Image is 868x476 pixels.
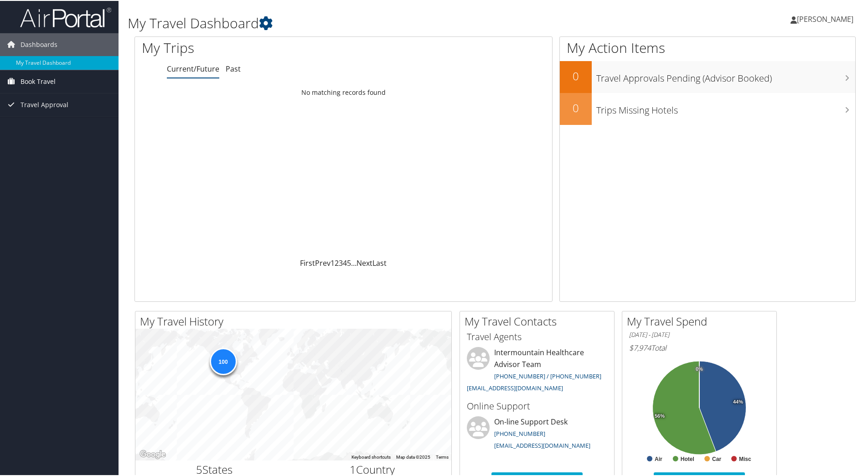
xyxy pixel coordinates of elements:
[467,330,607,342] h3: Travel Agents
[21,69,56,92] span: Book Travel
[356,257,372,267] a: Next
[226,63,241,73] a: Past
[560,92,855,124] a: 0Trips Missing Hotels
[462,346,612,395] li: Intermountain Healthcare Advisor Team
[209,347,237,374] div: 100
[494,429,545,437] a: [PHONE_NUMBER]
[135,83,552,100] td: No matching records found
[655,413,665,418] tspan: 56%
[142,37,372,57] h1: My Trips
[494,440,590,449] a: [EMAIL_ADDRESS][DOMAIN_NAME]
[467,399,607,412] h3: Online Support
[372,257,387,267] a: Last
[167,63,219,73] a: Current/Future
[560,37,855,57] h1: My Action Items
[467,383,563,391] a: [EMAIL_ADDRESS][DOMAIN_NAME]
[138,448,168,460] img: Google
[790,5,863,32] a: [PERSON_NAME]
[300,257,315,267] a: First
[351,453,391,460] button: Keyboard shortcuts
[331,257,335,267] a: 1
[629,342,651,352] span: $7,974
[712,455,721,461] text: Car
[596,67,855,84] h3: Travel Approvals Pending (Advisor Booked)
[629,342,770,352] h6: Total
[465,313,614,328] h2: My Travel Contacts
[21,93,68,115] span: Travel Approval
[681,455,694,461] text: Hotel
[351,257,356,267] span: …
[733,398,743,404] tspan: 44%
[138,448,168,460] a: Open this area in Google Maps (opens a new window)
[627,313,776,328] h2: My Travel Spend
[335,257,339,267] a: 2
[436,454,449,459] a: Terms (opens in new tab)
[343,257,347,267] a: 4
[494,371,601,379] a: [PHONE_NUMBER] / [PHONE_NUMBER]
[396,454,430,459] span: Map data ©2025
[462,415,612,453] li: On-line Support Desk
[560,67,592,83] h2: 0
[350,461,356,476] span: 1
[560,99,592,115] h2: 0
[140,313,451,328] h2: My Travel History
[128,13,618,32] h1: My Travel Dashboard
[347,257,351,267] a: 5
[196,461,202,476] span: 5
[739,455,751,461] text: Misc
[20,6,111,27] img: airportal-logo.png
[560,60,855,92] a: 0Travel Approvals Pending (Advisor Booked)
[696,366,703,371] tspan: 0%
[339,257,343,267] a: 3
[655,455,662,461] text: Air
[21,32,57,55] span: Dashboards
[596,98,855,116] h3: Trips Missing Hotels
[315,257,331,267] a: Prev
[629,330,770,338] h6: [DATE] - [DATE]
[797,13,853,23] span: [PERSON_NAME]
